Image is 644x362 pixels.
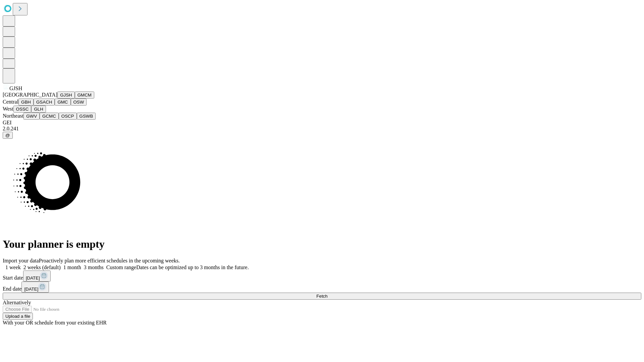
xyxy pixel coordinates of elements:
[18,99,34,106] button: GBH
[26,276,40,281] span: [DATE]
[39,258,180,263] span: Proactively plan more efficient schedules in the upcoming weeks.
[3,132,13,139] button: @
[23,270,51,282] button: [DATE]
[63,264,81,270] span: 1 month
[75,92,94,99] button: GMCM
[5,264,21,270] span: 1 week
[3,126,641,132] div: 2.0.241
[23,113,40,120] button: GWV
[3,120,641,126] div: GEI
[57,92,75,99] button: GJSH
[3,99,18,105] span: Central
[3,258,39,263] span: Import your data
[3,238,641,250] h1: Your planner is empty
[3,313,33,320] button: Upload a file
[55,99,70,106] button: GMC
[13,106,32,113] button: OSSC
[3,113,23,119] span: Northeast
[3,300,31,305] span: Alternatively
[136,264,249,270] span: Dates can be optimized up to 3 months in the future.
[5,133,10,138] span: @
[21,282,49,293] button: [DATE]
[316,294,327,299] span: Fetch
[3,320,107,325] span: With your OR schedule from your existing EHR
[3,293,641,300] button: Fetch
[59,113,77,120] button: OSCP
[106,264,136,270] span: Custom range
[71,99,87,106] button: OSW
[31,106,46,113] button: GLH
[84,264,104,270] span: 3 months
[24,287,38,292] span: [DATE]
[40,113,59,120] button: GCMC
[34,99,55,106] button: GSACH
[77,113,96,120] button: GSWB
[3,270,641,282] div: Start date
[9,85,22,91] span: GJSH
[3,282,641,293] div: End date
[3,92,57,98] span: [GEOGRAPHIC_DATA]
[23,264,61,270] span: 2 weeks (default)
[3,106,13,112] span: West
